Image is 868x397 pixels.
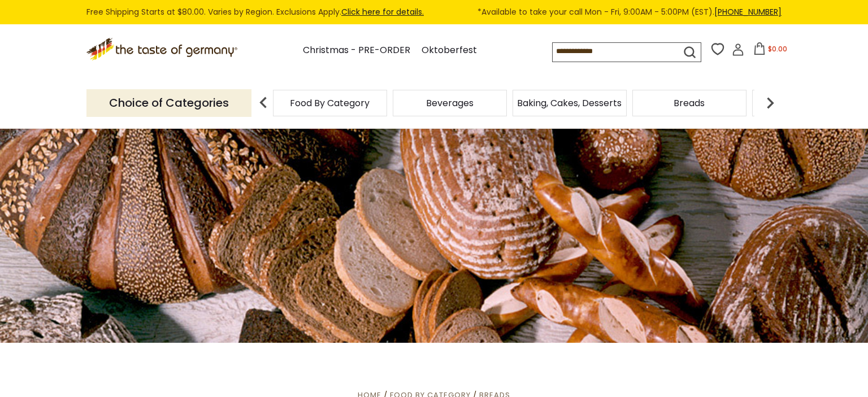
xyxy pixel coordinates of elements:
[252,91,275,114] img: previous arrow
[422,43,477,58] a: Oktoberfest
[517,99,622,107] a: Baking, Cakes, Desserts
[426,99,474,107] a: Beverages
[714,6,782,18] a: [PHONE_NUMBER]
[478,6,782,19] span: *Available to take your call Mon - Fri, 9:00AM - 5:00PM (EST).
[759,91,782,114] img: next arrow
[303,43,410,58] a: Christmas - PRE-ORDER
[674,99,705,107] a: Breads
[86,89,251,117] p: Choice of Categories
[747,42,795,59] button: $0.00
[86,6,782,19] div: Free Shipping Starts at $80.00. Varies by Region. Exclusions Apply.
[768,44,787,54] span: $0.00
[341,6,424,18] a: Click here for details.
[290,99,370,107] a: Food By Category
